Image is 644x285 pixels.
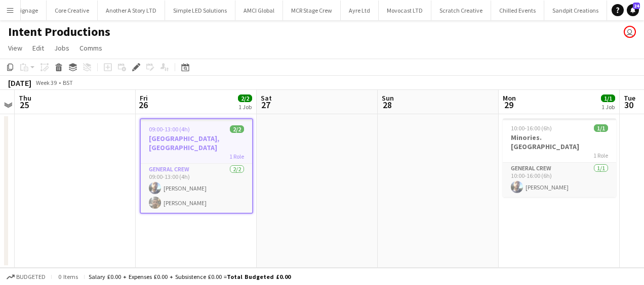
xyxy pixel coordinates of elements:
app-card-role: General Crew1/110:00-16:00 (6h)[PERSON_NAME] [503,163,616,197]
a: View [4,41,26,55]
span: 27 [259,99,272,111]
span: Thu [19,93,31,103]
button: Budgeted [5,271,47,282]
span: Comms [79,43,102,53]
span: 1 Role [593,152,608,159]
h3: [GEOGRAPHIC_DATA], [GEOGRAPHIC_DATA] [141,134,252,152]
span: 1/1 [594,124,608,132]
h1: Intent Productions [8,24,110,39]
button: AMCI Global [235,1,283,20]
span: 1 Role [229,153,244,160]
app-job-card: 09:00-13:00 (4h)2/2[GEOGRAPHIC_DATA], [GEOGRAPHIC_DATA]1 RoleGeneral Crew2/209:00-13:00 (4h)[PERS... [140,118,253,214]
a: Jobs [50,41,73,55]
span: 09:00-13:00 (4h) [149,125,190,133]
span: Tue [624,93,635,103]
div: Salary £0.00 + Expenses £0.00 + Subsistence £0.00 = [89,273,291,280]
a: Edit [28,41,48,55]
span: 25 [17,99,31,111]
span: Mon [503,93,516,103]
span: Week 39 [33,79,59,86]
h3: Minories. [GEOGRAPHIC_DATA] [503,133,616,151]
span: 2/2 [230,125,244,133]
span: Sun [382,93,394,103]
button: Another A Story LTD [98,1,165,20]
span: 2/2 [238,94,252,102]
div: 1 Job [601,103,615,111]
button: Sandpit Creations [544,1,607,20]
a: Comms [75,41,106,55]
span: 24 [633,3,640,9]
button: Chilled Events [491,1,544,20]
span: Jobs [54,43,69,53]
app-card-role: General Crew2/209:00-13:00 (4h)[PERSON_NAME][PERSON_NAME] [141,164,252,213]
span: 26 [138,99,148,111]
app-job-card: 10:00-16:00 (6h)1/1Minories. [GEOGRAPHIC_DATA]1 RoleGeneral Crew1/110:00-16:00 (6h)[PERSON_NAME] [503,118,616,197]
button: Movocast LTD [379,1,431,20]
span: Total Budgeted £0.00 [227,273,291,280]
span: 28 [380,99,394,111]
div: [DATE] [8,78,31,88]
div: BST [63,79,73,86]
div: 1 Job [238,103,252,111]
span: 29 [501,99,516,111]
span: 0 items [56,273,80,280]
span: 1/1 [601,94,615,102]
button: Core Creative [47,1,98,20]
span: Edit [32,43,44,53]
button: Scratch Creative [431,1,491,20]
span: Fri [140,93,148,103]
span: 10:00-16:00 (6h) [511,124,552,132]
button: Ayre Ltd [341,1,379,20]
span: View [8,43,22,53]
button: MCR Stage Crew [283,1,341,20]
app-user-avatar: Dominic Riley [624,26,636,38]
a: 24 [627,4,639,16]
span: 30 [622,99,635,111]
span: Sat [261,93,272,103]
button: Simple LED Solutions [165,1,235,20]
span: Budgeted [16,273,46,280]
